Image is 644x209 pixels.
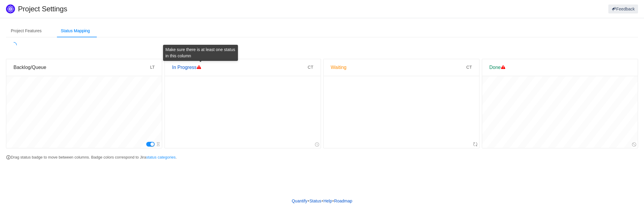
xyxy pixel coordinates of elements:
[608,4,638,13] button: Feedback
[6,154,638,160] p: Drag status badge to move between columns. Badge colors correspond to Jira .
[632,142,636,147] i: icon: stop
[6,24,46,38] div: Project Features
[156,142,160,146] i: icon: hourglass
[172,59,308,76] div: In Progress
[11,42,17,48] i: icon: loading
[18,4,384,13] h1: Project Settings
[308,199,309,203] span: •
[150,65,155,70] span: LT
[466,65,472,70] span: CT
[56,24,95,38] div: Status Mapping
[334,196,353,205] a: Roadmap
[331,59,467,76] div: Waiting
[309,196,322,205] a: Status
[332,199,334,203] span: •
[323,196,332,205] a: Help
[489,59,631,76] div: Done
[315,142,319,147] i: icon: clock-circle
[308,65,313,70] span: CT
[291,196,307,205] a: Quantify
[146,155,176,159] a: status categories
[13,59,150,76] div: Backlog/Queue
[6,4,15,13] img: Quantify
[163,45,238,61] div: Make sure there is at least one status in this column
[322,199,323,203] span: •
